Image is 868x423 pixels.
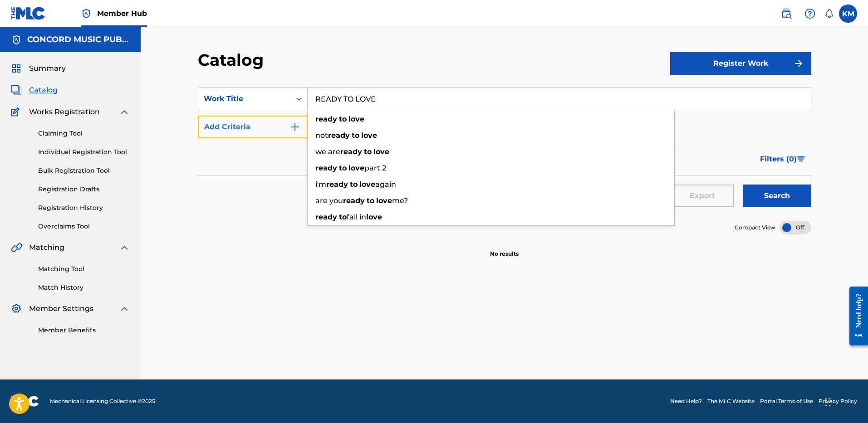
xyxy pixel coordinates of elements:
span: Matching [29,242,64,253]
iframe: Chat Widget [823,379,868,423]
h2: Catalog [198,50,268,70]
span: Summary [29,63,66,74]
span: Catalog [29,85,58,96]
img: Works Registration [11,107,23,117]
span: not [315,131,328,140]
span: i'm [315,180,326,189]
img: 9d2ae6d4665cec9f34b9.svg [289,122,300,132]
strong: ready [315,164,337,172]
strong: love [366,213,382,221]
a: SummarySummary [11,63,66,74]
img: expand [119,303,130,314]
span: Works Registration [29,107,100,117]
span: part 2 [364,164,386,172]
img: expand [119,242,130,253]
form: Search Form [198,88,811,216]
strong: ready [328,131,350,140]
img: Top Rightsholder [81,8,92,19]
span: fall in [347,213,366,221]
strong: to [339,213,347,221]
a: Portal Terms of Use [760,397,813,405]
img: help [804,8,815,19]
img: Catalog [11,85,22,96]
strong: ready [343,196,365,205]
span: are you [315,196,343,205]
span: Compact View [735,224,775,232]
span: Filters ( 0 ) [760,154,797,165]
a: CatalogCatalog [11,85,58,96]
div: User Menu [839,5,857,23]
span: Mechanical Licensing Collective © 2025 [50,397,155,405]
h5: CONCORD MUSIC PUBLISHING LLC [27,34,130,45]
a: Individual Registration Tool [38,147,130,157]
strong: love [359,180,375,189]
a: Bulk Registration Tool [38,166,130,175]
strong: to [339,164,347,172]
img: f7272a7cc735f4ea7f67.svg [793,58,804,69]
strong: to [352,131,359,140]
span: me? [392,196,408,205]
a: Matching Tool [38,264,130,274]
span: Member Hub [97,8,147,19]
strong: ready [315,115,337,123]
img: Summary [11,63,22,74]
strong: to [350,180,358,189]
img: Matching [11,242,22,253]
a: Overclaims Tool [38,222,130,231]
iframe: Resource Center [843,280,868,353]
a: Privacy Policy [819,397,857,405]
img: Accounts [11,34,22,45]
span: again [375,180,396,189]
a: Match History [38,283,130,292]
strong: ready [315,213,337,221]
strong: to [367,196,374,205]
a: Member Benefits [38,326,130,335]
strong: love [348,164,364,172]
div: Help [801,5,819,23]
a: Public Search [777,5,795,23]
a: Registration History [38,203,130,213]
span: we are [315,147,340,156]
img: MLC Logo [11,7,46,20]
div: Notifications [824,9,834,18]
img: filter [797,156,805,162]
strong: to [339,115,347,123]
div: Drag [825,389,831,416]
span: Member Settings [29,303,93,314]
button: Search [743,185,811,207]
img: logo [11,396,39,407]
a: Claiming Tool [38,129,130,138]
strong: love [373,147,389,156]
a: Registration Drafts [38,185,130,194]
strong: ready [326,180,348,189]
img: search [781,8,792,19]
strong: love [376,196,392,205]
button: Add Criteria [198,116,308,138]
strong: ready [340,147,362,156]
strong: love [361,131,377,140]
strong: to [364,147,372,156]
button: Filters (0) [755,148,811,170]
a: Need Help? [670,397,702,405]
strong: love [348,115,364,123]
p: No results [490,239,519,258]
div: Work Title [204,93,285,104]
button: Register Work [670,52,811,75]
img: Member Settings [11,303,22,314]
img: expand [119,107,130,117]
a: The MLC Website [707,397,755,405]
